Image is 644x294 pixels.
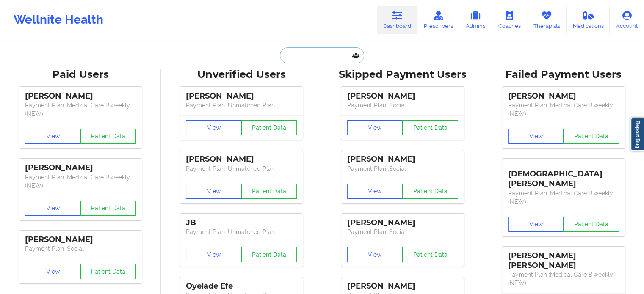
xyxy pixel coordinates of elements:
p: Payment Plan : Medical Care Biweekly (NEW) [508,101,619,118]
button: View [25,264,81,279]
div: Failed Payment Users [489,68,638,81]
button: View [347,120,403,135]
p: Payment Plan : Social [347,165,458,173]
button: View [186,184,242,199]
a: Account [610,6,644,34]
div: [DEMOGRAPHIC_DATA][PERSON_NAME] [508,163,619,189]
button: View [508,129,564,144]
a: Medications [567,6,610,34]
a: Admins [459,6,492,34]
button: Patient Data [241,247,297,262]
div: [PERSON_NAME] [347,154,458,164]
div: [PERSON_NAME] [186,91,297,101]
button: View [25,201,81,216]
a: Coaches [492,6,527,34]
a: Prescribers [417,6,459,34]
button: Patient Data [80,264,136,279]
p: Payment Plan : Social [347,101,458,110]
div: [PERSON_NAME] [347,281,458,291]
button: View [508,217,564,232]
div: [PERSON_NAME] [508,91,619,101]
button: Patient Data [241,184,297,199]
button: View [186,120,242,135]
p: Payment Plan : Unmatched Plan [186,228,297,236]
button: Patient Data [80,129,136,144]
button: Patient Data [402,247,458,262]
div: [PERSON_NAME] [347,91,458,101]
p: Payment Plan : Social [25,245,136,253]
div: Paid Users [6,68,155,81]
p: Payment Plan : Unmatched Plan [186,101,297,110]
button: Patient Data [563,129,619,144]
p: Payment Plan : Medical Care Biweekly (NEW) [25,173,136,190]
p: Payment Plan : Unmatched Plan [186,165,297,173]
a: Therapists [527,6,567,34]
div: [PERSON_NAME] [25,91,136,101]
button: Patient Data [241,120,297,135]
div: [PERSON_NAME] [186,154,297,164]
button: Patient Data [402,120,458,135]
p: Payment Plan : Medical Care Biweekly (NEW) [508,189,619,206]
div: [PERSON_NAME] [25,235,136,245]
div: Skipped Payment Users [328,68,477,81]
div: [PERSON_NAME] [25,163,136,173]
button: View [347,247,403,262]
div: JB [186,218,297,228]
button: Patient Data [80,201,136,216]
p: Payment Plan : Medical Care Biweekly (NEW) [25,101,136,118]
div: Oyelade Efe [186,281,297,291]
p: Payment Plan : Social [347,228,458,236]
p: Payment Plan : Medical Care Biweekly (NEW) [508,270,619,287]
div: [PERSON_NAME] [PERSON_NAME] [508,251,619,270]
button: View [347,184,403,199]
a: Dashboard [377,6,417,34]
button: View [25,129,81,144]
a: Report Bug [630,118,644,151]
div: Unverified Users [167,68,316,81]
button: Patient Data [563,217,619,232]
button: Patient Data [402,184,458,199]
div: [PERSON_NAME] [347,218,458,228]
button: View [186,247,242,262]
